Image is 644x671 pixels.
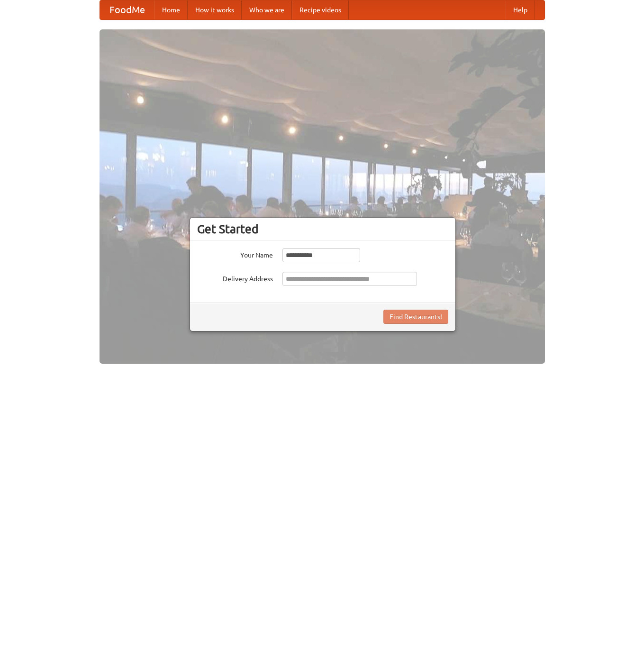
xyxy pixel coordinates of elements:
[100,0,154,19] a: FoodMe
[154,0,188,19] a: Home
[242,0,292,19] a: Who we are
[197,222,448,236] h3: Get Started
[188,0,242,19] a: How it works
[197,272,273,284] label: Delivery Address
[292,0,349,19] a: Recipe videos
[383,310,448,324] button: Find Restaurants!
[506,0,535,19] a: Help
[197,248,273,260] label: Your Name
